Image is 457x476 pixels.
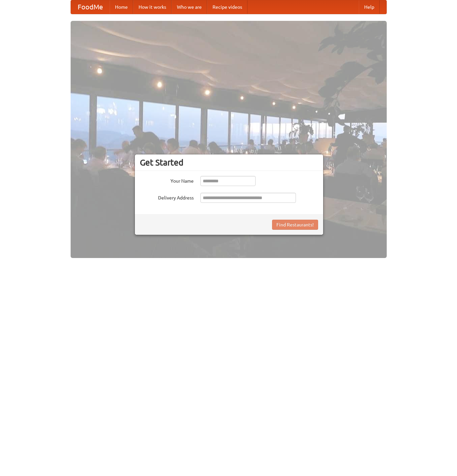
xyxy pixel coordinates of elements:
[110,0,133,14] a: Home
[71,0,110,14] a: FoodMe
[359,0,380,14] a: Help
[172,0,207,14] a: Who we are
[140,157,318,168] h3: Get Started
[207,0,247,14] a: Recipe videos
[133,0,172,14] a: How it works
[140,176,194,184] label: Your Name
[272,220,318,230] button: Find Restaurants!
[140,193,194,201] label: Delivery Address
